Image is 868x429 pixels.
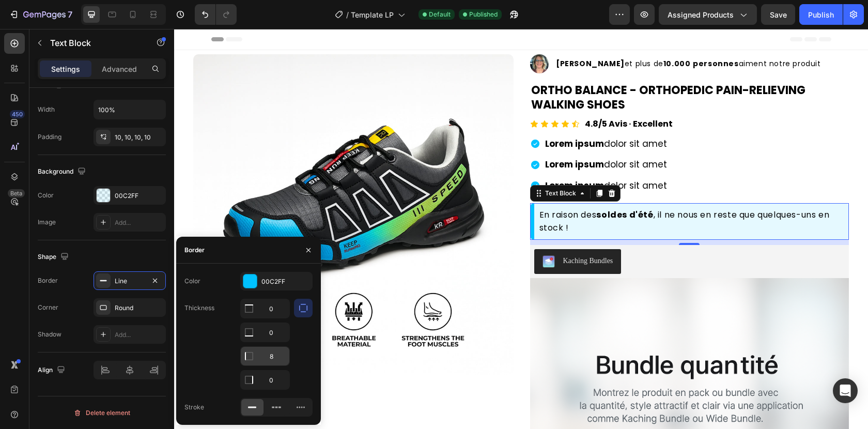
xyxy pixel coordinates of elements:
[519,29,564,40] strong: personnes
[371,109,430,121] strong: Lorem ipsum
[351,9,394,20] span: Template LP
[411,89,499,101] strong: 4.8/5 Avis · Excellent
[38,191,54,200] div: Color
[346,9,349,20] span: /
[241,371,289,389] input: Auto
[195,4,237,25] div: Undo/Redo
[73,407,130,419] div: Delete element
[68,8,72,21] p: 7
[10,110,25,118] div: 450
[799,4,843,25] button: Publish
[38,250,71,264] div: Shape
[371,149,493,165] p: dolor sit amet
[38,132,61,142] div: Padding
[659,4,757,25] button: Assigned Products
[369,160,404,169] div: Text Block
[356,53,675,85] h1: Ortho Balance - Orthopedic Pain-Relieving Walking shoes
[184,303,214,313] div: Thickness
[469,10,498,19] span: Published
[770,10,787,19] span: Save
[8,189,25,197] div: Beta
[38,363,67,377] div: Align
[38,303,58,312] div: Corner
[389,226,439,237] div: Kaching Bundles
[368,226,381,239] img: KachingBundles.png
[184,277,200,286] div: Color
[489,29,517,40] strong: 10.000
[115,330,163,340] div: Add...
[115,277,145,286] div: Line
[38,405,166,421] button: Delete element
[371,128,493,144] p: dolor sit amet
[365,179,670,206] p: En raison des , il ne nous en reste que quelques-uns en stock !
[241,323,289,342] input: Auto
[115,133,163,142] div: 10, 10, 10, 10
[38,105,55,114] div: Width
[174,29,868,429] iframe: Design area
[668,9,734,20] span: Assigned Products
[38,218,56,227] div: Image
[429,10,451,19] span: Default
[808,9,834,20] div: Publish
[761,4,795,25] button: Save
[115,303,163,313] div: Round
[422,180,479,192] strong: soldes d'été
[184,403,204,412] div: Stroke
[371,107,493,123] p: dolor sit amet
[833,378,858,403] div: Open Intercom Messenger
[371,150,430,163] strong: Lorem ipsum
[241,299,289,318] input: Auto
[241,347,289,365] input: Auto
[382,29,648,40] p: et plus de aiment notre produit
[38,276,58,285] div: Border
[115,218,163,227] div: Add...
[94,100,165,119] input: Auto
[184,246,205,255] div: Border
[50,37,138,49] p: Text Block
[382,29,451,40] strong: [PERSON_NAME]
[115,191,163,201] div: 00C2FF
[360,220,447,245] button: Kaching Bundles
[51,64,80,74] p: Settings
[371,129,430,142] strong: Lorem ipsum
[102,64,137,74] p: Advanced
[4,4,77,25] button: 7
[38,330,61,339] div: Shadow
[38,165,88,179] div: Background
[261,277,310,286] div: 00C2FF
